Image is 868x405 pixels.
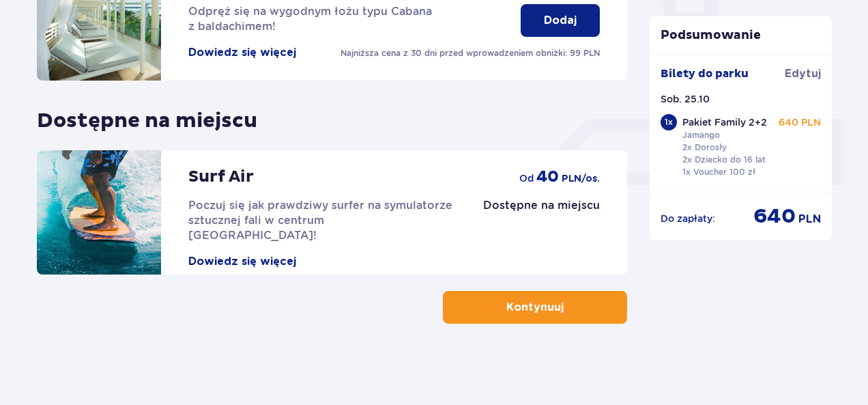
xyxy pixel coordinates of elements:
[188,45,296,60] button: Dowiedz się więcej
[753,204,796,229] span: 640
[661,114,677,130] div: 1 x
[661,92,710,106] p: Sob. 25.10
[521,4,600,37] button: Dodaj
[682,129,720,141] p: Jamango
[188,254,296,269] button: Dowiedz się więcej
[562,172,600,186] span: PLN /os.
[661,212,715,225] p: Do zapłaty :
[544,13,577,28] p: Dodaj
[443,291,627,324] button: Kontynuuj
[785,66,821,81] span: Edytuj
[506,300,564,315] p: Kontynuuj
[798,212,821,227] span: PLN
[779,115,821,129] p: 640 PLN
[536,167,559,187] span: 40
[341,47,600,59] p: Najniższa cena z 30 dni przed wprowadzeniem obniżki: 99 PLN
[188,5,432,33] span: Odpręż się na wygodnym łożu typu Cabana z baldachimem!
[188,199,452,242] span: Poczuj się jak prawdziwy surfer na symulatorze sztucznej fali w centrum [GEOGRAPHIC_DATA]!
[661,66,749,81] p: Bilety do parku
[682,115,767,129] p: Pakiet Family 2+2
[37,150,161,275] img: attraction
[483,198,600,213] p: Dostępne na miejscu
[519,171,534,185] span: od
[650,27,833,44] p: Podsumowanie
[37,97,257,134] p: Dostępne na miejscu
[188,167,254,187] p: Surf Air
[682,141,766,178] p: 2x Dorosły 2x Dziecko do 16 lat 1x Voucher 100 zł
